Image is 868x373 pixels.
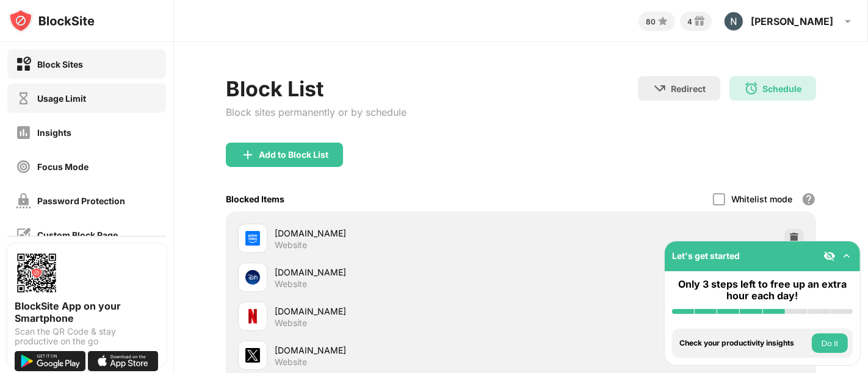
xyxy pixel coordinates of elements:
[275,279,307,290] div: Website
[275,305,521,318] div: [DOMAIN_NAME]
[88,351,159,371] img: download-on-the-app-store.svg
[692,14,707,29] img: reward-small.svg
[245,231,260,246] img: favicons
[812,333,848,353] button: Do it
[15,327,159,346] div: Scan the QR Code & stay productive on the go
[37,196,125,206] div: Password Protection
[16,193,31,208] img: password-protection-off.svg
[245,309,260,324] img: favicons
[672,279,853,302] div: Only 3 steps left to free up an extra hour each day!
[841,250,853,262] img: omni-setup-toggle.svg
[275,344,521,357] div: [DOMAIN_NAME]
[671,83,706,94] div: Redirect
[259,150,328,160] div: Add to Block List
[16,159,31,174] img: focus-off.svg
[226,76,407,101] div: Block List
[226,106,407,118] div: Block sites permanently or by schedule
[16,91,31,106] img: time-usage-off.svg
[37,59,83,69] div: Block Sites
[226,194,284,204] div: Blocked Items
[731,194,793,204] div: Whitelist mode
[751,15,833,27] div: [PERSON_NAME]
[275,266,521,279] div: [DOMAIN_NAME]
[37,127,71,138] div: Insights
[656,14,670,29] img: points-small.svg
[275,318,307,329] div: Website
[275,357,307,368] div: Website
[724,12,743,31] img: AOh14Gh3S6evf2VfBGzfJEecazxKlG87MJIt95zZtzHaAw=s96-c
[762,83,801,94] div: Schedule
[16,125,31,140] img: insights-off.svg
[37,93,86,104] div: Usage Limit
[823,250,836,262] img: eye-not-visible.svg
[15,351,85,371] img: get-it-on-google-play.svg
[37,162,89,172] div: Focus Mode
[16,57,31,72] img: block-on.svg
[275,227,521,240] div: [DOMAIN_NAME]
[9,9,95,33] img: logo-blocksite.svg
[245,270,260,285] img: favicons
[15,300,159,324] div: BlockSite App on your Smartphone
[679,339,809,347] div: Check your productivity insights
[245,348,260,363] img: favicons
[672,250,740,261] div: Let's get started
[16,227,31,243] img: customize-block-page-off.svg
[687,17,692,26] div: 4
[275,240,307,250] div: Website
[37,230,118,240] div: Custom Block Page
[646,17,656,26] div: 80
[15,251,59,295] img: options-page-qr-code.png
